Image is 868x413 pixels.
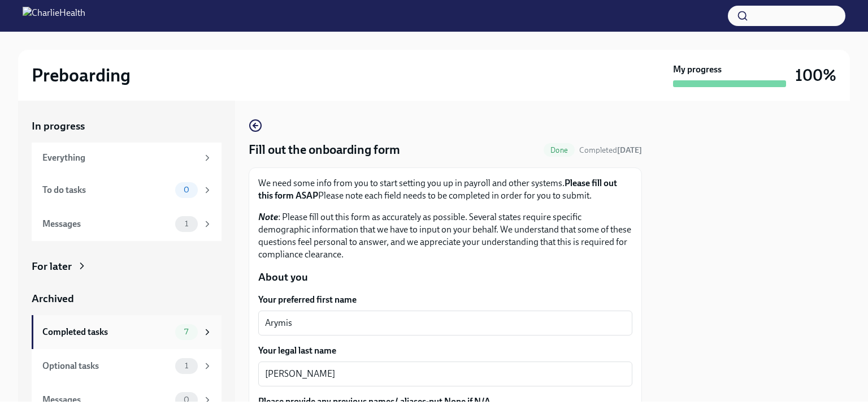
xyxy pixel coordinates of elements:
[265,367,626,381] textarea: [PERSON_NAME]
[42,152,198,164] div: Everything
[258,270,632,285] p: About you
[42,394,171,406] div: Messages
[42,326,171,338] div: Completed tasks
[23,7,85,25] img: CharlieHealth
[265,316,626,330] textarea: Arymis
[32,291,222,306] a: Archived
[795,65,836,85] h3: 100%
[177,328,195,336] span: 7
[258,211,632,261] p: : Please fill out this form as accurately as possible. Several states require specific demographi...
[544,146,575,154] span: Done
[32,64,131,87] h2: Preboarding
[32,143,222,173] a: Everything
[32,315,222,349] a: Completed tasks7
[258,212,278,222] strong: Note
[178,362,195,370] span: 1
[258,294,632,306] label: Your preferred first name
[32,173,222,207] a: To do tasks0
[258,177,632,202] p: We need some info from you to start setting you up in payroll and other systems. Please note each...
[177,395,196,404] span: 0
[579,145,642,156] span: September 24th, 2025 11:57
[32,349,222,383] a: Optional tasks1
[32,207,222,241] a: Messages1
[32,259,72,274] div: For later
[178,220,195,228] span: 1
[42,184,171,196] div: To do tasks
[673,63,722,76] strong: My progress
[258,345,632,357] label: Your legal last name
[32,119,222,134] a: In progress
[579,145,642,155] span: Completed
[42,218,171,230] div: Messages
[617,145,642,155] strong: [DATE]
[32,259,222,274] a: For later
[249,141,400,158] h4: Fill out the onboarding form
[42,360,171,372] div: Optional tasks
[258,395,632,408] label: Please provide any previous names/ aliases-put None if N/A
[177,186,196,194] span: 0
